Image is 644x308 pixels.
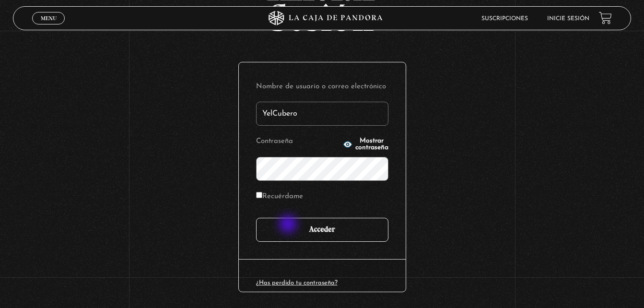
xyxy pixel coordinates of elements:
[481,16,528,22] a: Suscripciones
[256,134,340,149] label: Contraseña
[256,280,338,286] a: ¿Has perdido tu contraseña?
[599,12,612,24] a: View your shopping cart
[343,138,388,151] button: Mostrar contraseña
[256,190,303,204] label: Recuérdame
[41,15,57,21] span: Menu
[256,80,388,95] label: Nombre de usuario o correo electrónico
[256,218,388,242] input: Acceder
[547,16,589,22] a: Inicie sesión
[37,24,60,30] span: Cerrar
[256,192,262,198] input: Recuérdame
[355,138,388,151] span: Mostrar contraseña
